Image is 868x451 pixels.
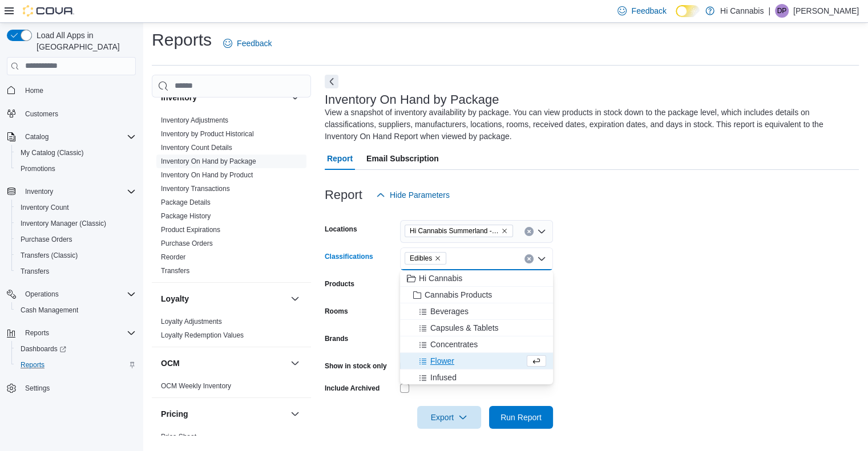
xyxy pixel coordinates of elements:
[161,266,189,275] span: Transfers
[25,109,58,119] span: Customers
[152,315,311,347] div: Loyalty
[161,267,189,275] a: Transfers
[2,105,140,122] button: Customers
[676,5,700,17] input: Dark Mode
[793,4,859,18] p: [PERSON_NAME]
[161,157,256,166] span: Inventory On Hand by Package
[21,185,58,198] button: Inventory
[161,92,286,103] button: Inventory
[325,93,499,107] h3: Inventory On Hand by Package
[405,252,446,265] span: Edibles
[325,225,357,234] label: Locations
[161,408,286,420] button: Pricing
[430,355,454,367] span: Flower
[21,267,49,276] span: Transfers
[21,235,72,244] span: Purchase Orders
[152,430,311,448] div: Pricing
[325,361,387,371] label: Show in stock only
[21,326,54,340] button: Reports
[16,217,111,230] a: Inventory Manager (Classic)
[325,252,373,261] label: Classifications
[16,201,136,214] span: Inventory Count
[400,336,553,353] button: Concentrates
[25,328,49,338] span: Reports
[161,408,188,420] h3: Pricing
[152,379,311,397] div: OCM
[390,189,450,201] span: Hide Parameters
[161,92,197,103] h3: Inventory
[400,303,553,320] button: Beverages
[161,239,213,247] a: Purchase Orders
[21,251,78,260] span: Transfers (Classic)
[768,4,770,18] p: |
[11,145,140,161] button: My Catalog (Classic)
[161,357,286,369] button: OCM
[21,219,106,228] span: Inventory Manager (Classic)
[16,358,49,372] a: Reports
[16,162,136,176] span: Promotions
[161,253,185,261] a: Reorder
[400,369,553,386] button: Infused
[16,342,136,356] span: Dashboards
[161,212,211,220] a: Package History
[434,255,441,262] button: Remove Edibles from selection in this group
[325,384,380,393] label: Include Archived
[2,184,140,200] button: Inventory
[161,226,220,234] a: Product Expirations
[489,406,553,429] button: Run Report
[21,83,136,97] span: Home
[11,216,140,231] button: Inventory Manager (Classic)
[21,287,63,301] button: Operations
[631,5,666,17] span: Feedback
[16,342,71,356] a: Dashboards
[400,270,553,287] button: Hi Cannabis
[400,353,553,369] button: Flower
[524,227,534,236] button: Clear input
[430,372,457,383] span: Infused
[325,107,853,143] div: View a snapshot of inventory availability by package. You can view products in stock down to the ...
[161,433,196,441] a: Price Sheet
[21,306,78,315] span: Cash Management
[288,91,302,104] button: Inventory
[161,116,228,125] span: Inventory Adjustments
[161,381,231,391] span: OCM Weekly Inventory
[372,184,454,206] button: Hide Parameters
[161,317,222,326] span: Loyalty Adjustments
[161,185,230,193] a: Inventory Transactions
[16,249,82,262] a: Transfers (Classic)
[425,289,492,300] span: Cannabis Products
[288,292,302,306] button: Loyalty
[161,116,228,124] a: Inventory Adjustments
[21,107,63,121] a: Customers
[2,82,140,99] button: Home
[25,290,59,299] span: Operations
[161,357,180,369] h3: OCM
[16,233,136,246] span: Purchase Orders
[410,225,499,237] span: Hi Cannabis Summerland -- 450277
[219,32,276,55] a: Feedback
[21,107,136,121] span: Customers
[161,212,211,221] span: Package History
[25,132,49,141] span: Catalog
[325,75,338,88] button: Next
[7,78,136,426] nav: Complex example
[21,381,54,395] a: Settings
[21,360,45,369] span: Reports
[161,318,222,326] a: Loyalty Adjustments
[16,201,74,214] a: Inventory Count
[288,407,302,421] button: Pricing
[161,253,185,262] span: Reorder
[16,303,136,317] span: Cash Management
[161,144,232,152] a: Inventory Count Details
[161,171,253,179] a: Inventory On Hand by Product
[400,287,553,303] button: Cannabis Products
[161,130,254,138] a: Inventory by Product Historical
[2,380,140,396] button: Settings
[2,129,140,145] button: Catalog
[21,84,48,97] a: Home
[11,357,140,373] button: Reports
[501,227,508,234] button: Remove Hi Cannabis Summerland -- 450277 from selection in this group
[161,293,189,304] h3: Loyalty
[16,146,88,160] a: My Catalog (Classic)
